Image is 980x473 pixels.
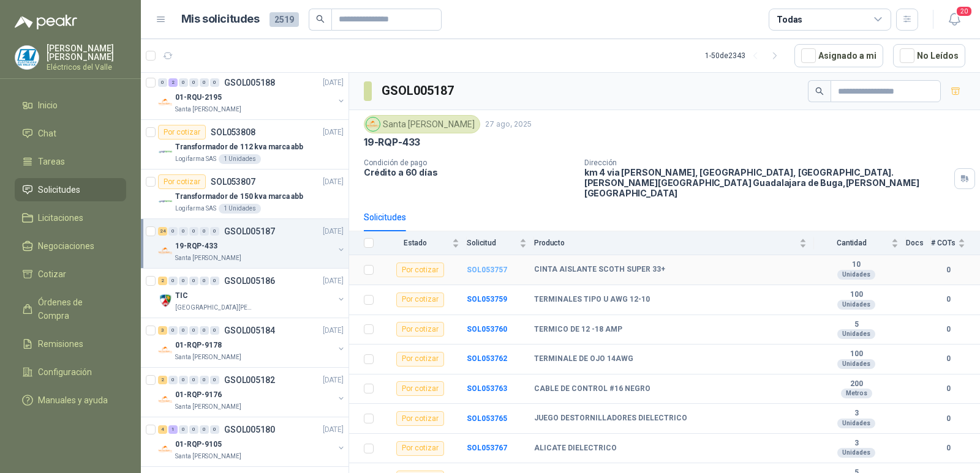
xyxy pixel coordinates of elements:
a: SOL053763 [467,384,507,393]
div: Unidades [837,359,875,369]
b: ALICATE DIELECTRICO [534,444,617,453]
p: Santa [PERSON_NAME] [175,452,241,461]
p: 01-RQP-9105 [175,439,222,450]
div: Solicitudes [364,210,406,224]
a: 3 0 0 0 0 0 GSOL005184[DATE] Company Logo01-RQP-9178Santa [PERSON_NAME] [158,323,346,362]
div: 1 Unidades [219,204,261,214]
a: Tareas [15,150,126,173]
p: [PERSON_NAME] [PERSON_NAME] [47,44,126,61]
span: # COTs [931,239,956,247]
h3: GSOL005187 [382,81,456,100]
button: 20 [943,9,965,31]
div: 0 [200,78,209,87]
th: Docs [906,231,931,255]
img: Logo peakr [15,15,77,29]
div: 0 [189,425,198,434]
div: 4 [158,425,167,434]
div: 0 [189,78,198,87]
p: TIC [175,290,188,302]
b: 0 [931,413,965,425]
p: 19-RQP-433 [175,240,217,252]
a: 0 2 0 0 0 0 GSOL005188[DATE] Company Logo01-RQU-2195Santa [PERSON_NAME] [158,75,346,114]
div: 0 [158,78,167,87]
div: 3 [158,326,167,335]
div: 0 [210,425,219,434]
b: TERMINALES TIPO U AWG 12-10 [534,295,650,305]
b: 0 [931,442,965,454]
a: 2 0 0 0 0 0 GSOL005182[DATE] Company Logo01-RQP-9176Santa [PERSON_NAME] [158,373,346,412]
img: Company Logo [158,244,173,258]
div: Metros [841,389,872,398]
div: 0 [189,227,198,236]
div: 0 [210,277,219,285]
p: Santa [PERSON_NAME] [175,402,241,412]
a: Inicio [15,94,126,117]
span: 20 [956,6,973,17]
span: Licitaciones [38,211,83,225]
p: [DATE] [323,77,344,89]
p: GSOL005180 [224,425,275,434]
div: 0 [200,227,209,236]
div: Por cotizar [158,174,206,189]
a: Licitaciones [15,206,126,229]
b: 0 [931,264,965,276]
p: Santa [PERSON_NAME] [175,352,241,362]
b: CABLE DE CONTROL #16 NEGRO [534,384,650,394]
div: 1 [168,425,178,434]
p: 19-RQP-433 [364,136,420,149]
div: Por cotizar [396,381,444,396]
p: Eléctricos del Valle [47,64,126,71]
div: Por cotizar [396,411,444,426]
span: Configuración [38,365,92,379]
b: 0 [931,353,965,365]
p: GSOL005187 [224,227,275,236]
div: 0 [200,277,209,285]
div: 0 [200,376,209,384]
p: Condición de pago [364,158,575,167]
p: km 4 via [PERSON_NAME], [GEOGRAPHIC_DATA], [GEOGRAPHIC_DATA]. [PERSON_NAME][GEOGRAPHIC_DATA] Guad... [584,167,949,198]
p: Transformador de 150 kva marca abb [175,191,303,203]
p: 01-RQP-9178 [175,340,222,351]
p: Crédito a 60 días [364,167,575,177]
p: [GEOGRAPHIC_DATA][PERSON_NAME] [175,303,252,313]
p: GSOL005182 [224,376,275,384]
div: Todas [777,13,802,26]
a: Por cotizarSOL053808[DATE] Company LogoTransformador de 112 kva marca abbLogifarma SAS1 Unidades [141,120,349,169]
img: Company Logo [158,293,173,308]
div: Unidades [837,270,875,280]
span: Órdenes de Compra [38,296,115,322]
div: 0 [189,376,198,384]
b: 0 [931,294,965,305]
th: Producto [534,231,814,255]
div: 0 [210,376,219,384]
span: Manuales y ayuda [38,393,108,407]
span: Negociaciones [38,239,94,253]
span: Cotizar [38,267,66,281]
img: Company Logo [158,194,173,209]
div: 0 [189,326,198,335]
span: search [316,15,325,23]
span: Remisiones [38,337,83,351]
p: Logifarma SAS [175,154,216,164]
p: [DATE] [323,424,344,436]
p: 01-RQU-2195 [175,92,222,103]
div: 0 [179,277,188,285]
a: SOL053759 [467,295,507,304]
a: 4 1 0 0 0 0 GSOL005180[DATE] Company Logo01-RQP-9105Santa [PERSON_NAME] [158,422,346,461]
span: Solicitud [467,239,517,247]
div: Por cotizar [158,125,206,140]
div: 0 [200,425,209,434]
span: Cantidad [814,239,889,247]
a: SOL053767 [467,444,507,452]
a: SOL053760 [467,325,507,333]
div: Unidades [837,448,875,458]
img: Company Logo [158,95,173,110]
b: SOL053765 [467,414,507,423]
p: [DATE] [323,275,344,287]
span: search [815,87,824,95]
h1: Mis solicitudes [181,10,260,28]
b: 3 [814,409,899,419]
div: 0 [168,277,178,285]
a: Cotizar [15,263,126,286]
